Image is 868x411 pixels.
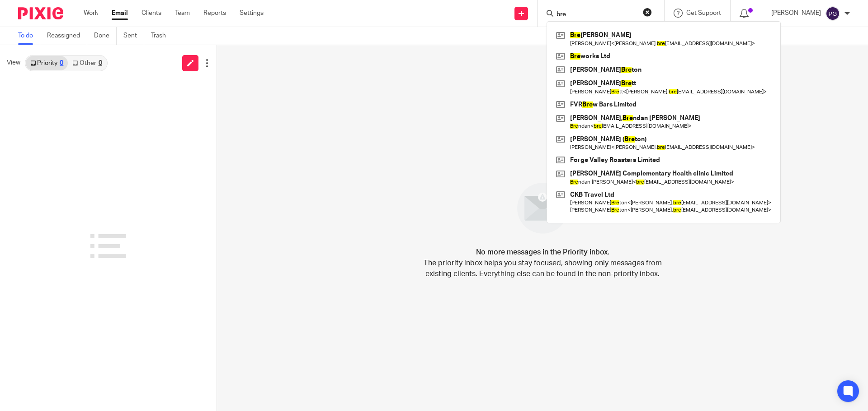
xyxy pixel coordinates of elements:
[60,60,63,66] div: 0
[151,27,173,45] a: Trash
[68,56,106,70] a: Other0
[175,9,190,18] a: Team
[26,56,68,70] a: Priority0
[123,27,144,45] a: Sent
[18,27,40,45] a: To do
[511,177,574,240] img: image
[142,9,161,18] a: Clients
[18,7,63,19] img: Pixie
[112,9,128,18] a: Email
[99,60,102,66] div: 0
[94,27,117,45] a: Done
[643,8,652,17] button: Clear
[771,9,821,18] p: [PERSON_NAME]
[476,247,609,258] h4: No more messages in the Priority inbox.
[240,9,264,18] a: Settings
[686,10,721,16] span: Get Support
[826,6,840,21] img: svg%3E
[84,9,98,18] a: Work
[47,27,87,45] a: Reassigned
[423,258,662,279] p: The priority inbox helps you stay focused, showing only messages from existing clients. Everythin...
[7,58,20,68] span: View
[556,11,637,19] input: Search
[203,9,226,18] a: Reports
